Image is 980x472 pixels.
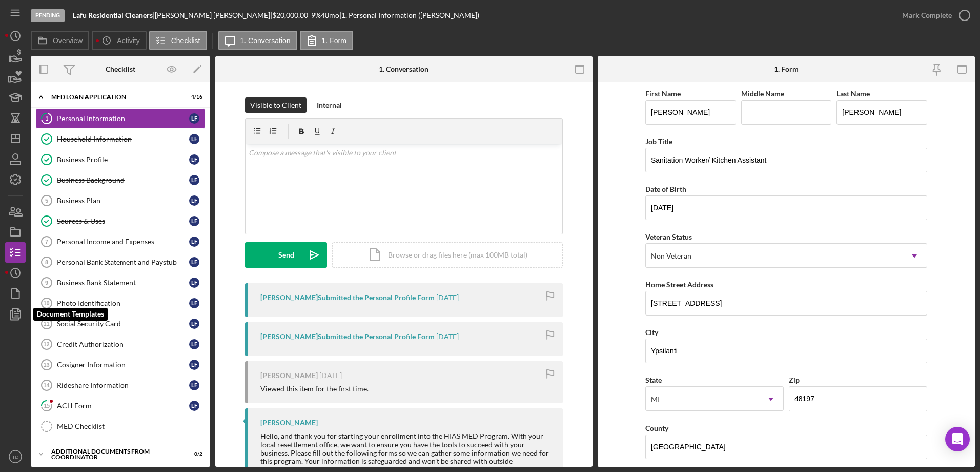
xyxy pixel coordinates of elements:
label: Job Title [645,137,672,146]
div: | [73,11,155,19]
div: Non Veteran [651,252,691,260]
div: [PERSON_NAME] Submitted the Personal Profile Form [260,332,435,341]
label: Checklist [171,36,200,45]
label: 1. Conversation [240,36,291,45]
label: First Name [645,89,681,98]
div: L F [189,195,199,206]
div: [PERSON_NAME] Submitted the Personal Profile Form [260,293,435,302]
div: L F [189,360,199,370]
div: L F [189,278,199,288]
time: 2025-05-20 15:25 [436,332,459,341]
div: L F [189,113,199,124]
label: City [645,328,658,337]
tspan: 14 [43,382,50,388]
label: Overview [53,36,83,45]
div: Photo Identification [57,299,189,307]
tspan: 8 [45,259,48,265]
label: County [645,424,668,432]
tspan: 10 [43,300,49,306]
time: 2025-07-03 20:18 [436,293,459,302]
a: Business BackgroundLF [36,170,205,190]
div: L F [189,175,199,185]
div: Credit Authorization [57,340,189,348]
label: Zip [789,376,800,384]
div: Business Plan [57,196,189,205]
div: 1. Form [774,65,799,73]
div: Pending [31,9,65,22]
label: Middle Name [741,89,784,98]
a: Sources & UsesLF [36,211,205,231]
tspan: 5 [45,198,48,204]
div: Personal Income and Expenses [57,238,189,246]
div: Visible to Client [250,97,301,113]
div: L F [189,401,199,411]
a: 14Rideshare InformationLF [36,375,205,396]
label: Activity [117,36,139,45]
a: 12Credit AuthorizationLF [36,334,205,355]
a: Business ProfileLF [36,149,205,170]
time: 2025-05-20 15:08 [319,371,342,380]
button: Activity [92,31,146,50]
div: Business Bank Statement [57,279,189,287]
a: 9Business Bank StatementLF [36,272,205,293]
div: Additional Documents from Coordinator [51,448,177,460]
div: Rideshare Information [57,381,189,389]
div: 48 mo [321,11,339,19]
div: L F [189,339,199,349]
tspan: 15 [44,402,50,409]
div: Personal Bank Statement and Paystub [57,258,189,266]
div: [PERSON_NAME] [260,419,318,427]
div: Viewed this item for the first time. [260,385,369,393]
button: Send [245,242,327,268]
label: 1. Form [322,36,346,45]
a: 10Photo IdentificationLF [36,293,205,313]
div: Household Information [57,135,189,143]
div: L F [189,298,199,308]
label: Date of Birth [645,185,686,193]
b: Lafu Residential Cleaners [73,11,153,19]
div: Business Background [57,176,189,184]
div: L F [189,134,199,144]
a: 13Cosigner InformationLF [36,355,205,375]
div: L F [189,237,199,247]
a: 1Personal InformationLF [36,108,205,129]
a: 5Business PlanLF [36,190,205,211]
div: Sources & Uses [57,217,189,225]
label: Last Name [836,89,870,98]
div: L F [189,380,199,390]
div: 4 / 16 [184,94,202,100]
a: MED Checklist [36,416,205,437]
div: L F [189,257,199,267]
div: MED Loan Application [51,94,177,100]
div: L F [189,216,199,226]
button: Internal [312,97,347,113]
div: ACH Form [57,402,189,410]
div: MI [651,395,660,403]
button: Visible to Client [245,97,307,113]
div: Open Intercom Messenger [945,427,970,451]
div: 1. Conversation [379,65,428,73]
div: Checklist [106,65,135,73]
button: 1. Conversation [218,31,297,50]
button: TD [5,446,26,467]
div: 0 / 2 [184,451,202,457]
div: Personal Information [57,114,189,123]
div: Mark Complete [902,5,952,26]
a: 11Social Security CardLF [36,313,205,334]
text: TD [12,454,19,460]
label: Home Street Address [645,280,713,289]
div: Business Profile [57,155,189,164]
a: 7Personal Income and ExpensesLF [36,231,205,252]
tspan: 13 [43,362,49,368]
div: Cosigner Information [57,361,189,369]
a: Household InformationLF [36,129,205,149]
div: 9 % [311,11,321,19]
a: 15ACH FormLF [36,396,205,416]
div: L F [189,154,199,165]
div: Internal [317,97,342,113]
div: L F [189,319,199,329]
button: 1. Form [300,31,353,50]
div: MED Checklist [57,422,205,430]
tspan: 1 [45,115,48,122]
tspan: 11 [43,321,49,327]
